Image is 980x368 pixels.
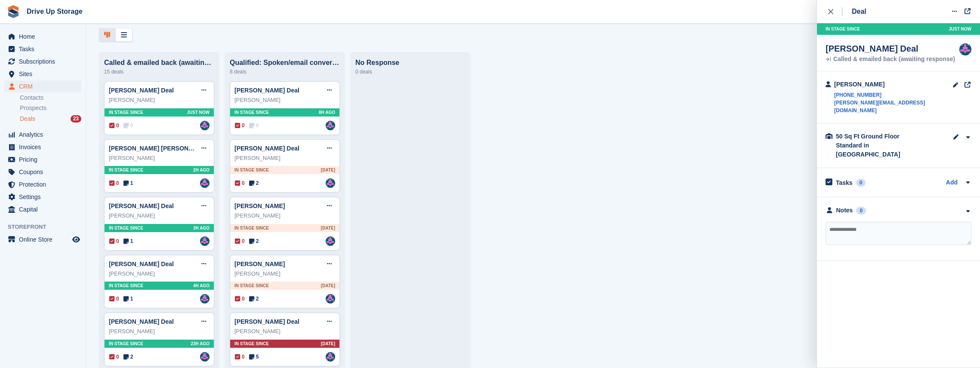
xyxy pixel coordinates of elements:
div: 0 [856,207,866,215]
div: [PERSON_NAME] [234,154,335,163]
a: menu [4,80,81,92]
span: In stage since [109,340,143,347]
span: In stage since [234,109,269,116]
div: [PERSON_NAME] [109,212,210,220]
span: In stage since [234,340,269,347]
img: Andy [326,178,335,188]
span: CRM [19,80,71,92]
span: 0 [235,122,245,129]
div: [PERSON_NAME] [109,270,210,278]
h2: Tasks [836,179,853,187]
span: 0 [235,179,245,187]
div: [PERSON_NAME] Deal [826,43,955,54]
div: [PERSON_NAME] [234,96,335,104]
span: [DATE] [321,225,335,231]
div: Called & emailed back (awaiting response) [826,56,955,62]
span: 1 [123,237,133,245]
div: 0 [856,179,866,187]
span: 0 [109,295,119,303]
span: 2 [249,179,259,187]
span: In stage since [234,167,269,173]
span: Storefront [8,223,86,231]
a: [PERSON_NAME] [234,261,285,267]
span: Deals [20,115,35,123]
a: Andy [200,121,210,130]
span: 8H AGO [319,109,335,116]
span: 2 [249,295,259,303]
a: [PERSON_NAME] [PERSON_NAME] [109,145,212,152]
a: Andy [326,352,335,362]
span: [DATE] [321,282,335,289]
span: 0 [123,122,133,129]
span: 0 [249,122,259,129]
div: 50 Sq Ft Ground Floor Standard in [GEOGRAPHIC_DATA] [836,132,922,159]
span: 23H AGO [191,340,210,347]
div: [PERSON_NAME] [234,327,335,336]
a: [PERSON_NAME] Deal [234,145,299,152]
a: Add [946,178,958,188]
span: Just now [949,26,971,32]
span: Sites [19,68,71,80]
a: Prospects [20,104,81,113]
span: Settings [19,191,71,203]
div: 23 [71,115,81,123]
span: In stage since [234,282,269,289]
a: menu [4,233,81,245]
span: In stage since [109,282,143,289]
div: 0 deals [355,67,465,77]
span: 4H AGO [193,282,210,289]
img: Andy [200,178,210,188]
span: 0 [109,179,119,187]
a: Andy [326,121,335,130]
div: 15 deals [104,67,214,77]
a: menu [4,153,81,166]
span: In stage since [826,26,860,32]
a: [PHONE_NUMBER] [834,91,952,99]
a: Andy [200,352,210,362]
a: Drive Up Storage [23,4,86,18]
img: Andy [326,294,335,304]
img: Andy [959,43,971,55]
a: Andy [326,236,335,246]
span: Tasks [19,43,71,55]
span: 0 [235,353,245,361]
a: [PERSON_NAME][EMAIL_ADDRESS][DOMAIN_NAME] [834,99,952,114]
span: 5 [249,353,259,361]
a: menu [4,191,81,203]
a: [PERSON_NAME] Deal [109,318,174,325]
a: [PERSON_NAME] Deal [109,202,174,209]
span: Analytics [19,129,71,141]
span: 0 [109,122,119,129]
span: [DATE] [321,167,335,173]
div: [PERSON_NAME] [234,212,335,220]
span: Subscriptions [19,55,71,67]
a: Contacts [20,94,81,102]
div: Deal [852,6,866,17]
img: Andy [200,294,210,304]
span: Protection [19,178,71,190]
div: Notes [836,206,853,215]
span: 1 [123,295,133,303]
div: [PERSON_NAME] [834,80,952,89]
span: 0 [109,353,119,361]
a: [PERSON_NAME] Deal [109,261,174,267]
span: In stage since [234,225,269,231]
span: 0 [109,237,119,245]
span: In stage since [109,167,143,173]
div: [PERSON_NAME] [234,270,335,278]
div: Called & emailed back (awaiting response) [104,59,214,67]
a: menu [4,31,81,43]
a: menu [4,43,81,55]
a: [PERSON_NAME] Deal [234,318,299,325]
a: Andy [200,236,210,246]
img: stora-icon-8386f47178a22dfd0bd8f6a31ec36ba5ce8667c1dd55bd0f319d3a0aa187defe.svg [7,5,20,18]
div: [PERSON_NAME] [109,154,210,163]
a: [PERSON_NAME] Deal [234,87,299,94]
div: No Response [355,59,465,67]
span: 2 [123,353,133,361]
a: [PERSON_NAME] Deal [109,87,174,94]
